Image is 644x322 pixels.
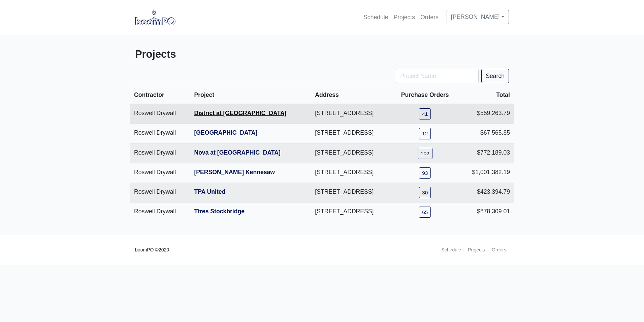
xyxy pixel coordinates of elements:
a: Orders [489,243,509,257]
td: $67,565.85 [459,124,514,143]
th: Project [190,86,311,104]
a: [GEOGRAPHIC_DATA] [194,129,257,136]
input: Project Name [396,69,479,83]
a: Schedule [439,243,464,257]
a: Nova at [GEOGRAPHIC_DATA] [194,149,280,156]
a: 30 [419,187,431,198]
td: Roswell Drywall [130,143,190,163]
a: Ttres Stockbridge [194,208,245,215]
td: Roswell Drywall [130,163,190,183]
a: 65 [419,207,431,218]
td: $878,309.01 [459,202,514,222]
th: Purchase Orders [391,86,459,104]
td: [STREET_ADDRESS] [311,124,391,143]
td: [STREET_ADDRESS] [311,163,391,183]
a: TPA United [194,188,225,195]
td: Roswell Drywall [130,183,190,202]
td: $559,263.79 [459,104,514,124]
a: 41 [419,108,431,119]
a: District at [GEOGRAPHIC_DATA] [194,110,286,116]
td: [STREET_ADDRESS] [311,143,391,163]
a: Projects [391,10,418,25]
small: boomPO ©2020 [135,246,169,254]
a: 93 [419,167,431,179]
td: Roswell Drywall [130,104,190,124]
h3: Projects [135,48,317,61]
th: Contractor [130,86,190,104]
a: Schedule [361,10,391,25]
a: [PERSON_NAME] Kennesaw [194,169,275,176]
td: Roswell Drywall [130,202,190,222]
button: Search [481,69,509,83]
td: [STREET_ADDRESS] [311,202,391,222]
a: Orders [418,10,441,25]
img: boomPO [135,9,175,25]
td: $1,001,382.19 [459,163,514,183]
td: [STREET_ADDRESS] [311,104,391,124]
a: Projects [465,243,488,257]
td: Roswell Drywall [130,124,190,143]
th: Address [311,86,391,104]
a: [PERSON_NAME] [447,10,509,24]
th: Total [459,86,514,104]
td: $423,394.79 [459,183,514,202]
a: 12 [419,128,431,139]
a: 102 [418,148,432,159]
td: [STREET_ADDRESS] [311,183,391,202]
td: $772,189.03 [459,143,514,163]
